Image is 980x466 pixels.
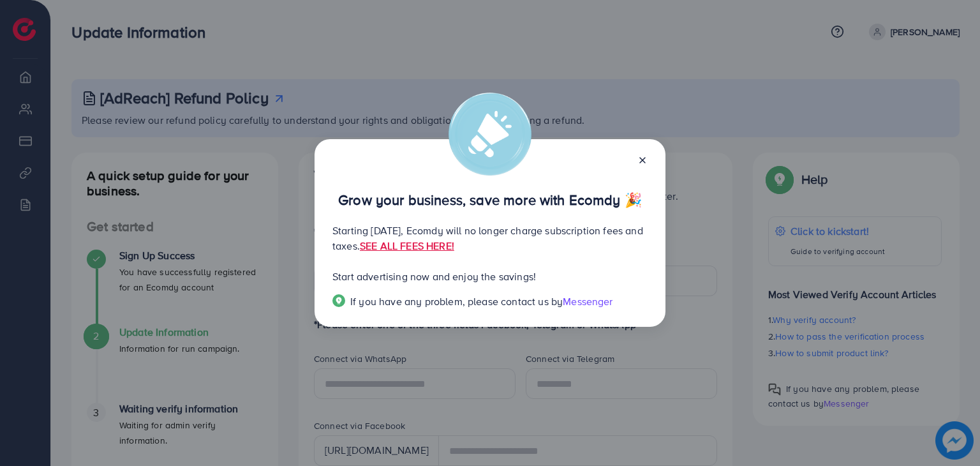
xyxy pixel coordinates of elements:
[332,223,648,253] p: Starting [DATE], Ecomdy will no longer charge subscription fees and taxes.
[332,294,345,307] img: Popup guide
[563,294,612,308] span: Messenger
[332,192,648,207] p: Grow your business, save more with Ecomdy 🎉
[332,269,648,284] p: Start advertising now and enjoy the savings!
[360,239,454,253] a: SEE ALL FEES HERE!
[449,93,531,176] img: alert
[350,294,563,308] span: If you have any problem, please contact us by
